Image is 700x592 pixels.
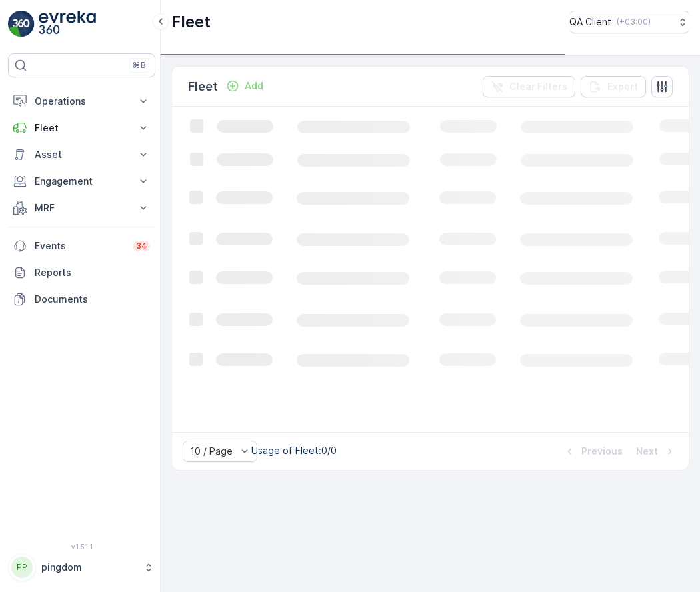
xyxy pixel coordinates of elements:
[35,293,150,306] p: Documents
[35,175,129,188] p: Engagement
[35,95,129,108] p: Operations
[35,266,150,279] p: Reports
[617,17,651,27] p: ( +03:00 )
[8,233,155,259] a: Events34
[8,543,155,551] span: v 1.51.1
[8,115,155,141] button: Fleet
[188,77,218,96] p: Fleet
[8,553,155,581] button: PPpingdom
[561,443,624,459] button: Previous
[8,286,155,313] a: Documents
[483,76,575,97] button: Clear Filters
[636,445,658,458] p: Next
[221,78,269,94] button: Add
[581,445,623,458] p: Previous
[35,201,129,215] p: MRF
[8,11,35,37] img: logo
[11,557,33,578] div: PP
[133,60,146,71] p: ⌘B
[581,76,646,97] button: Export
[8,88,155,115] button: Operations
[251,444,337,457] p: Usage of Fleet : 0/0
[569,15,611,29] p: QA Client
[136,241,147,251] p: 34
[35,121,129,135] p: Fleet
[41,561,137,574] p: pingdom
[8,168,155,195] button: Engagement
[569,11,689,33] button: QA Client(+03:00)
[8,141,155,168] button: Asset
[245,79,263,93] p: Add
[35,148,129,161] p: Asset
[635,443,678,459] button: Next
[8,259,155,286] a: Reports
[171,11,211,33] p: Fleet
[509,80,567,93] p: Clear Filters
[8,195,155,221] button: MRF
[607,80,638,93] p: Export
[39,11,96,37] img: logo_light-DOdMpM7g.png
[35,239,125,253] p: Events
